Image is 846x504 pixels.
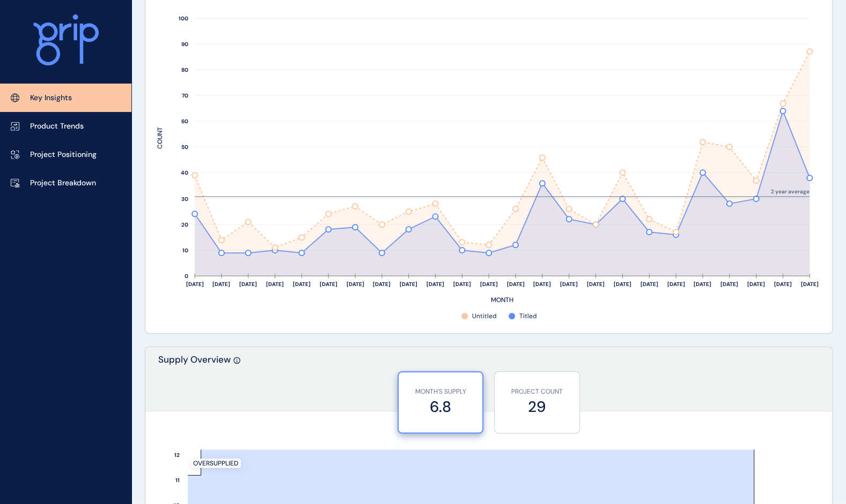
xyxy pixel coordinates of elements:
text: [DATE] [347,281,364,288]
p: Supply Overview [158,353,231,411]
text: [DATE] [720,281,738,288]
text: [DATE] [426,281,444,288]
text: [DATE] [239,281,257,288]
text: 30 [181,195,188,202]
text: [DATE] [587,281,605,288]
text: [DATE] [560,281,578,288]
p: PROJECT COUNT [500,387,574,396]
text: [DATE] [186,281,204,288]
text: 100 [179,15,188,22]
text: [DATE] [400,281,417,288]
text: 11 [175,477,180,484]
text: 40 [181,169,188,176]
text: 12 [174,452,180,458]
text: [DATE] [480,281,498,288]
text: COUNT [156,127,164,149]
text: 50 [181,144,188,151]
text: [DATE] [667,281,685,288]
label: 6.8 [404,396,477,417]
text: [DATE] [320,281,337,288]
p: Project Breakdown [30,178,96,189]
text: [DATE] [293,281,311,288]
p: Project Positioning [30,149,97,160]
text: 0 [185,273,188,280]
text: [DATE] [212,281,230,288]
text: [DATE] [747,281,765,288]
text: [DATE] [373,281,391,288]
text: [DATE] [801,281,819,288]
text: [DATE] [507,281,525,288]
text: [DATE] [774,281,792,288]
text: [DATE] [453,281,471,288]
p: MONTH'S SUPPLY [404,387,477,396]
text: 10 [182,247,188,254]
label: 29 [500,396,574,417]
text: [DATE] [266,281,284,288]
text: [DATE] [641,281,658,288]
text: [DATE] [694,281,711,288]
text: 70 [182,92,188,99]
p: Product Trends [30,121,84,132]
text: 90 [181,41,188,48]
text: 20 [181,221,188,228]
text: MONTH [491,296,513,304]
text: 60 [181,118,188,125]
text: [DATE] [533,281,551,288]
p: Key Insights [30,93,72,103]
text: 80 [181,66,188,73]
text: 2 year average [771,188,810,195]
text: [DATE] [614,281,631,288]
